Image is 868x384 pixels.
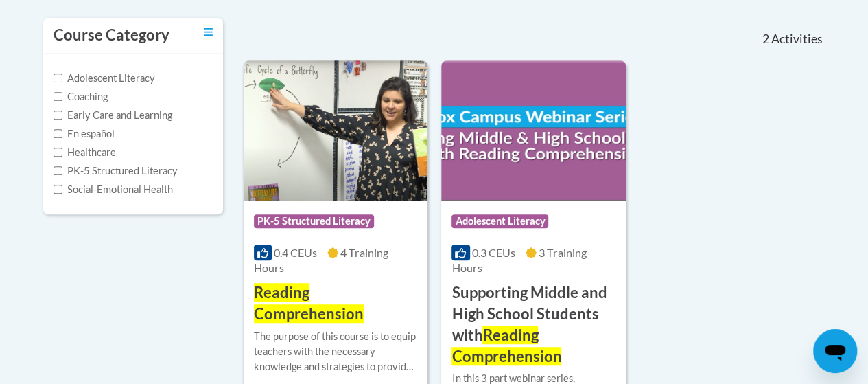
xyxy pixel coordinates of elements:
[204,25,213,40] a: Toggle collapse
[244,60,427,201] img: Course Logo
[451,282,615,367] h3: Supporting Middle and High School Students with
[54,92,62,101] input: Checkbox for Options
[54,89,108,104] label: Coaching
[54,163,178,179] label: PK-5 Structured Literacy
[771,32,823,47] span: Activities
[54,129,62,138] input: Checkbox for Options
[54,74,62,82] input: Checkbox for Options
[54,126,115,142] label: En español
[54,111,62,120] input: Checkbox for Options
[54,25,169,46] h3: Course Category
[54,71,155,86] label: Adolescent Literacy
[451,326,561,365] span: Reading Comprehension
[54,166,62,175] input: Checkbox for Options
[54,185,62,194] input: Checkbox for Options
[762,32,769,47] span: 2
[813,329,857,373] iframe: Button to launch messaging window
[54,182,173,197] label: Social-Emotional Health
[472,246,515,259] span: 0.3 CEUs
[54,145,116,160] label: Healthcare
[54,108,172,123] label: Early Care and Learning
[54,148,62,157] input: Checkbox for Options
[441,60,625,201] img: Course Logo
[274,246,317,259] span: 0.4 CEUs
[254,283,364,323] span: Reading Comprehension
[254,329,417,374] div: The purpose of this course is to equip teachers with the necessary knowledge and strategies to pr...
[254,214,374,228] span: PK-5 Structured Literacy
[451,214,548,228] span: Adolescent Literacy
